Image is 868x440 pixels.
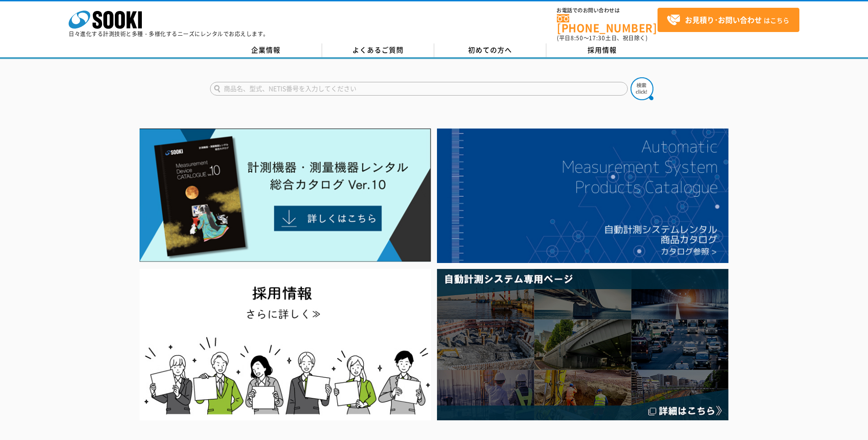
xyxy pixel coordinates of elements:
span: 8:50 [571,34,583,42]
a: 採用情報 [546,43,658,57]
strong: お見積り･お問い合わせ [685,14,762,25]
p: 日々進化する計測技術と多種・多様化するニーズにレンタルでお応えします。 [69,31,269,37]
a: よくあるご質問 [322,43,434,57]
a: [PHONE_NUMBER] [557,14,658,33]
img: SOOKI recruit [140,269,431,420]
a: 企業情報 [210,43,322,57]
span: (平日 ～ 土日、祝日除く) [557,34,647,42]
img: 自動計測システムカタログ [437,129,728,263]
span: はこちら [667,13,789,27]
input: 商品名、型式、NETIS番号を入力してください [210,82,628,96]
span: 初めての方へ [468,45,512,55]
img: 自動計測システム専用ページ [437,269,728,420]
a: お見積り･お問い合わせはこちら [658,8,799,32]
a: 初めての方へ [434,43,546,57]
img: btn_search.png [631,77,653,100]
span: 17:30 [589,34,605,42]
span: お電話でのお問い合わせは [557,8,658,13]
img: Catalog Ver10 [140,129,431,262]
